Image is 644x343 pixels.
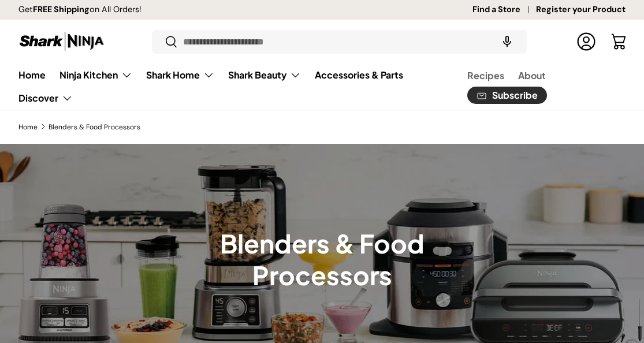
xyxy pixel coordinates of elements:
a: Blenders & Food Processors [49,124,140,131]
a: Recipes [467,64,504,87]
img: Shark Ninja Philippines [18,30,105,53]
h1: Blenders & Food Processors [170,228,474,291]
nav: Secondary [440,64,626,110]
strong: FREE Shipping [33,4,90,14]
nav: Primary [18,64,440,110]
p: Get on All Orders! [18,3,142,16]
span: Subscribe [492,91,538,100]
summary: Ninja Kitchen [53,64,139,87]
a: Home [18,64,46,86]
a: About [518,64,546,87]
speech-search-button: Search by voice [489,29,526,54]
summary: Shark Home [139,64,221,87]
summary: Shark Beauty [221,64,308,87]
summary: Discover [12,87,80,110]
nav: Breadcrumbs [18,122,626,132]
a: Subscribe [467,87,548,105]
a: Shark Beauty [228,64,301,87]
a: Shark Home [146,64,214,87]
a: Register your Product [536,3,626,16]
a: Discover [18,87,73,110]
a: Accessories & Parts [315,64,403,86]
a: Ninja Kitchen [59,64,132,87]
a: Home [18,124,38,131]
a: Find a Store [472,3,536,16]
